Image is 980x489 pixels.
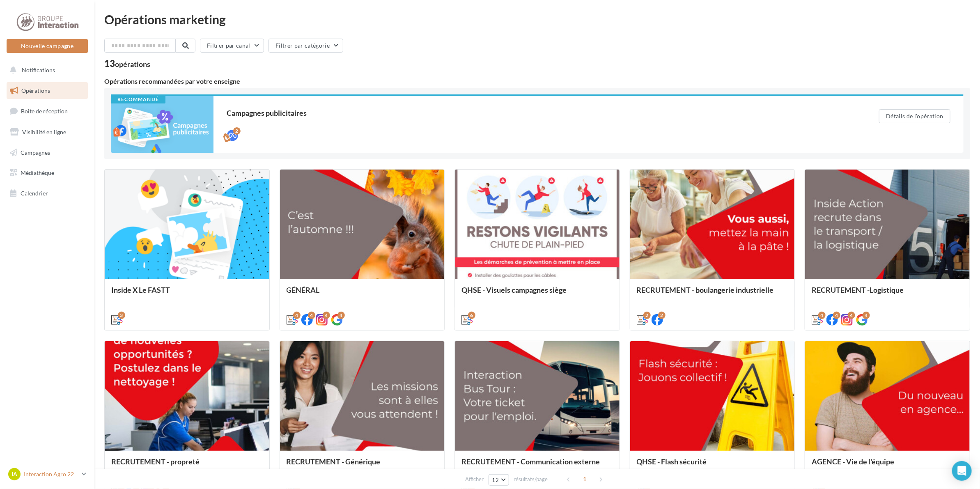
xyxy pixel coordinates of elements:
[269,39,343,53] button: Filtrer par catégorie
[658,312,666,319] div: 2
[637,457,788,474] div: QHSE - Flash sécurité
[11,470,17,478] span: IA
[111,286,263,302] div: Inside X Le FASTT
[24,470,78,478] p: Interaction Agro 22
[5,124,90,141] a: Visibilité en ligne
[879,109,950,123] button: Détails de l'opération
[5,82,90,99] a: Opérations
[643,312,651,319] div: 2
[115,60,150,68] div: opérations
[5,102,90,120] a: Boîte de réception
[863,312,870,319] div: 4
[492,477,499,483] span: 12
[637,286,788,302] div: RECRUTEMENT - boulangerie industrielle
[287,457,438,474] div: RECRUTEMENT - Générique
[466,475,484,483] span: Afficher
[233,127,241,135] div: 2
[5,185,90,202] a: Calendrier
[468,312,475,319] div: 6
[578,473,591,486] span: 1
[323,312,330,319] div: 4
[848,312,855,319] div: 4
[104,13,970,25] div: Opérations marketing
[287,286,438,302] div: GÉNÉRAL
[7,39,88,53] button: Nouvelle campagne
[118,312,125,319] div: 3
[22,67,55,73] span: Notifications
[293,312,301,319] div: 4
[337,312,345,319] div: 4
[952,461,972,481] div: Open Intercom Messenger
[227,109,846,117] div: Campagnes publicitaires
[104,59,150,68] div: 13
[5,164,90,181] a: Médiathèque
[818,312,826,319] div: 4
[104,78,970,85] div: Opérations recommandées par votre enseigne
[111,96,165,103] div: Recommandé
[21,190,48,197] span: Calendrier
[7,466,88,482] a: IA Interaction Agro 22
[812,457,963,474] div: AGENCE - Vie de l'équipe
[812,286,963,302] div: RECRUTEMENT -Logistique
[22,129,66,135] span: Visibilité en ligne
[5,62,86,79] button: Notifications
[5,144,90,161] a: Campagnes
[461,457,613,474] div: RECRUTEMENT - Communication externe
[514,475,548,483] span: résultats/page
[489,474,510,486] button: 12
[200,39,264,53] button: Filtrer par canal
[111,457,263,474] div: RECRUTEMENT - propreté
[308,312,315,319] div: 4
[21,108,68,115] span: Boîte de réception
[461,286,613,302] div: QHSE - Visuels campagnes siège
[21,87,50,94] span: Opérations
[833,312,840,319] div: 4
[21,149,50,156] span: Campagnes
[21,169,54,176] span: Médiathèque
